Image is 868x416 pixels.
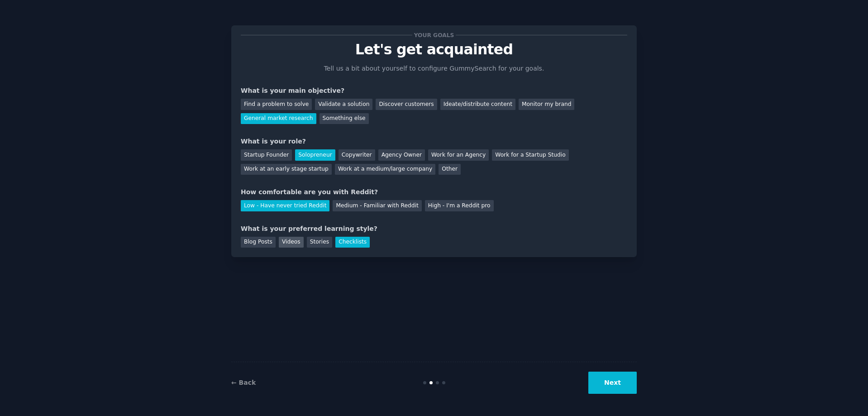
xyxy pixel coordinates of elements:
div: Ideate/distribute content [440,99,515,110]
div: Agency Owner [378,149,425,161]
div: Validate a solution [315,99,372,110]
div: How comfortable are you with Reddit? [241,187,627,197]
div: General market research [241,113,316,124]
div: What is your main objective? [241,86,627,96]
div: Discover customers [376,99,437,110]
div: Find a problem to solve [241,99,312,110]
div: High - I'm a Reddit pro [425,200,494,211]
div: What is your preferred learning style? [241,224,627,234]
a: ← Back [231,379,256,386]
div: Checklists [335,237,370,248]
div: Other [439,164,461,175]
div: Work at a medium/large company [335,164,435,175]
p: Tell us a bit about yourself to configure GummySearch for your goals. [320,64,548,73]
div: Videos [279,237,304,248]
button: Next [588,372,637,394]
div: Solopreneur [295,149,335,161]
div: Stories [307,237,332,248]
div: Work for a Startup Studio [492,149,568,161]
div: Monitor my brand [519,99,574,110]
span: Your goals [412,30,456,40]
div: Medium - Familiar with Reddit [333,200,421,211]
div: Blog Posts [241,237,276,248]
div: Work at an early stage startup [241,164,332,175]
div: Something else [320,113,369,124]
div: Low - Have never tried Reddit [241,200,329,211]
div: What is your role? [241,137,627,146]
div: Copywriter [339,149,375,161]
p: Let's get acquainted [241,42,627,57]
div: Startup Founder [241,149,292,161]
div: Work for an Agency [428,149,489,161]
